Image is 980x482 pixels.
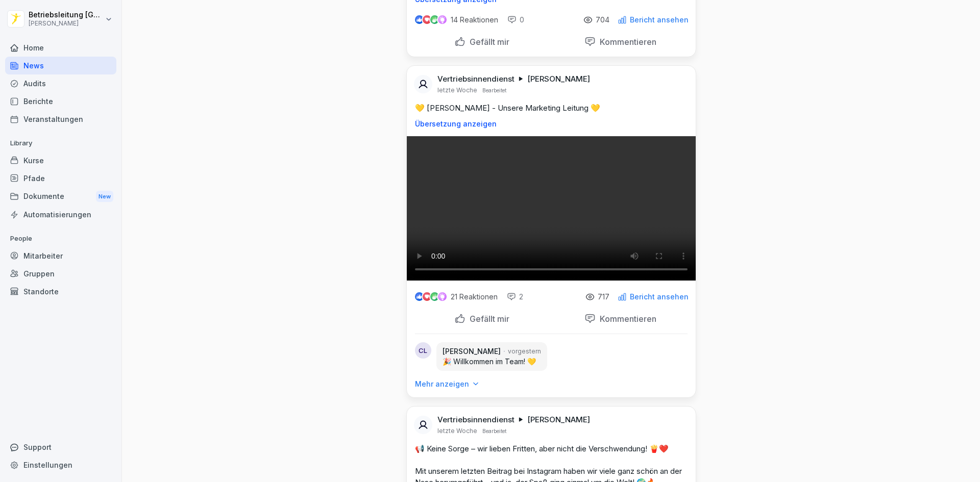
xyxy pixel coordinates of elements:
img: like [415,293,423,301]
p: Kommentieren [596,314,656,324]
p: Gefällt mir [465,314,509,324]
a: Standorte [5,283,116,300]
a: Berichte [5,92,116,110]
p: 704 [596,16,609,24]
p: vorgestern [508,347,541,356]
a: Mitarbeiter [5,247,116,265]
a: Audits [5,74,116,92]
img: like [415,16,423,24]
p: [PERSON_NAME] [29,20,103,27]
p: Kommentieren [596,37,656,47]
div: CL [415,342,431,359]
p: [PERSON_NAME] [527,74,590,84]
img: love [423,16,431,23]
p: Bericht ansehen [630,16,689,24]
p: 717 [598,293,609,301]
p: Bearbeitet [482,427,506,435]
a: Kurse [5,151,116,169]
img: inspiring [438,292,447,301]
p: letzte Woche [437,86,477,94]
p: Betriebsleitung [GEOGRAPHIC_DATA] [29,11,103,19]
div: Support [5,438,116,456]
div: 2 [507,292,523,302]
p: Library [5,135,116,151]
a: Einstellungen [5,456,116,474]
p: Bericht ansehen [630,293,689,301]
p: Vertriebsinnendienst [437,74,514,84]
img: celebrate [430,15,439,24]
p: letzte Woche [437,427,477,435]
a: Automatisierungen [5,206,116,223]
a: Gruppen [5,265,116,283]
img: love [423,293,431,300]
p: Mehr anzeigen [415,379,469,389]
p: People [5,231,116,247]
p: Übersetzung anzeigen [415,120,688,128]
p: [PERSON_NAME] [527,415,590,425]
img: inspiring [438,15,447,24]
p: 21 Reaktionen [451,293,498,301]
a: Pfade [5,169,116,187]
div: New [96,191,113,202]
a: DokumenteNew [5,187,116,206]
img: celebrate [430,292,439,301]
p: 💛 [PERSON_NAME] - Unsere Marketing Leitung 💛 [415,103,688,114]
p: Gefällt mir [465,37,509,47]
p: 14 Reaktionen [451,16,498,24]
a: News [5,57,116,74]
a: Veranstaltungen [5,110,116,128]
a: Home [5,39,116,57]
div: Dokumente [5,187,116,206]
p: 🎉 Willkommen im Team! 💛 [443,357,541,367]
p: [PERSON_NAME] [443,346,501,357]
div: 0 [507,15,524,25]
p: Vertriebsinnendienst [437,415,514,425]
p: Bearbeitet [482,86,506,94]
